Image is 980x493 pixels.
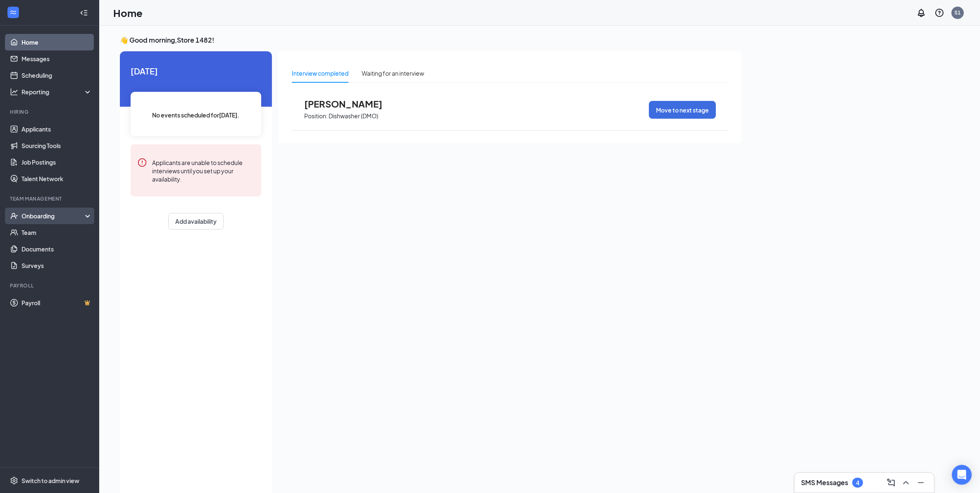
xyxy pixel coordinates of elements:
a: Documents [21,241,92,257]
a: Talent Network [21,170,92,187]
a: Scheduling [21,67,92,84]
div: 4 [856,479,859,486]
svg: Analysis [10,88,18,96]
div: Reporting [21,88,93,96]
span: [DATE] [131,65,261,77]
a: Team [21,224,92,241]
button: Add availability [168,213,224,230]
p: Position: [304,112,328,120]
a: Messages [21,50,92,67]
svg: WorkstreamLogo [9,8,17,17]
div: Open Intercom Messenger [952,465,972,485]
svg: Settings [10,476,18,485]
button: Minimize [914,476,928,489]
button: Move to next stage [649,101,716,119]
svg: QuestionInfo [935,8,944,18]
a: Surveys [21,257,92,274]
div: Payroll [10,282,91,289]
div: Waiting for an interview [362,69,424,78]
svg: Error [137,158,147,168]
a: Job Postings [21,154,92,170]
span: No events scheduled for [DATE] . [153,110,240,120]
button: ComposeMessage [885,476,898,489]
div: Team Management [10,195,91,202]
svg: Minimize [916,478,926,488]
svg: UserCheck [10,212,18,220]
a: Home [21,34,92,50]
a: PayrollCrown [21,294,92,311]
svg: Collapse [80,9,88,17]
div: S1 [955,9,961,16]
span: [PERSON_NAME] [304,98,395,109]
p: Dishwasher (DMO) [329,112,378,120]
a: Applicants [21,121,92,137]
button: ChevronUp [899,476,913,489]
h3: SMS Messages [801,478,848,487]
div: Interview completed [292,69,348,78]
div: Onboarding [21,212,85,220]
div: Switch to admin view [21,476,79,485]
a: Sourcing Tools [21,137,92,154]
h3: 👋 Good morning, Store 1482 ! [120,36,742,45]
div: Hiring [10,108,91,115]
h1: Home [113,6,143,20]
svg: Notifications [916,8,926,18]
svg: ComposeMessage [886,478,896,488]
div: Applicants are unable to schedule interviews until you set up your availability. [152,158,255,183]
svg: ChevronUp [901,478,911,488]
